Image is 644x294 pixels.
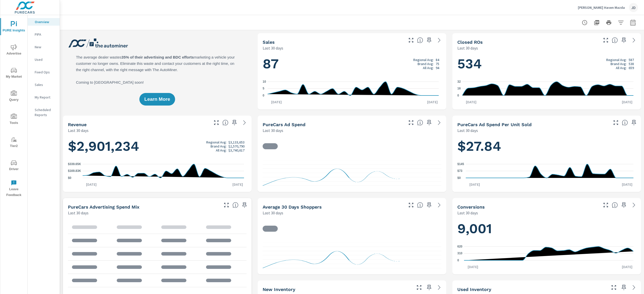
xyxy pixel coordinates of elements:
span: Save this to your personalized report [425,283,433,291]
h1: 9,001 [457,220,636,237]
div: Overview [28,18,60,26]
p: Last 30 days [457,210,478,216]
button: Print Report [604,18,614,28]
div: Sales [28,81,60,88]
span: Average cost of advertising per each vehicle sold at the dealer over the selected date range. The... [622,120,628,126]
span: Leave Feedback [2,180,26,198]
text: 620 [457,245,462,248]
p: $2,570,790 [228,144,245,148]
a: See more details in report [240,119,249,127]
span: Save this to your personalized report [620,36,628,44]
text: $0 [457,176,461,180]
h5: New Inventory [263,287,295,292]
span: Save this to your personalized report [630,119,638,127]
div: New [28,43,60,51]
span: Number of Repair Orders Closed by the selected dealership group over the selected time range. [So... [612,37,618,43]
span: A rolling 30 day total of daily Shoppers on the dealership website, averaged over the selected da... [417,202,423,208]
p: [DATE] [268,100,285,105]
a: See more details in report [435,119,443,127]
p: Regional Avg: [413,58,434,62]
p: All Avg: [616,66,627,70]
text: 16 [457,87,461,90]
h1: 87 [263,55,441,72]
h5: Used Inventory [457,287,491,292]
p: [DATE] [424,100,441,105]
a: See more details in report [630,36,638,44]
p: [DATE] [462,100,480,105]
p: [DATE] [229,182,247,187]
h5: Closed ROs [457,39,483,45]
h5: Sales [263,39,275,45]
p: Brand Avg: [611,62,627,66]
h1: 534 [457,55,636,72]
text: 0 [263,94,264,97]
text: $169.83K [68,169,81,173]
button: Apply Filters [616,18,626,28]
p: [DATE] [618,100,636,105]
span: PURE Insights [2,21,26,33]
div: Scheduled Reports [28,106,60,119]
p: [DATE] [618,182,636,187]
p: $3,740,617 [228,148,245,152]
button: Make Fullscreen [407,119,415,127]
span: Save this to your personalized report [425,201,433,209]
text: 0 [457,94,459,97]
h5: Conversions [457,204,485,210]
span: Save this to your personalized report [230,119,238,127]
p: Overview [35,19,56,24]
h5: Revenue [68,122,87,127]
button: Select Date Range [628,18,638,28]
text: $73 [457,169,462,173]
span: Query [2,90,26,103]
h5: PureCars Ad Spend [263,122,305,127]
span: Number of vehicles sold by the dealership over the selected date range. [Source: This data is sou... [417,37,423,43]
text: 0 [457,259,459,262]
span: Driver [2,160,26,172]
h1: $2,901,234 [68,138,247,155]
p: Last 30 days [457,127,478,133]
button: Make Fullscreen [407,201,415,209]
p: Last 30 days [457,45,478,51]
div: My Report [28,93,60,101]
div: Fixed Ops [28,68,60,76]
div: nav menu [0,15,27,200]
span: Save this to your personalized report [620,201,628,209]
text: $145 [457,162,464,166]
p: All Avg: [423,66,434,70]
p: Brand Avg: [418,62,434,66]
p: 94 [436,66,439,70]
p: $3,133,653 [228,140,245,144]
p: Used [35,57,56,62]
p: [DATE] [464,264,482,269]
text: 310 [457,252,462,255]
a: See more details in report [630,201,638,209]
h1: $27.84 [457,138,636,155]
h5: PureCars Advertising Spend Mix [68,204,139,210]
p: [DATE] [83,182,100,187]
text: 10 [263,80,266,83]
button: Make Fullscreen [602,201,610,209]
p: Last 30 days [68,210,89,216]
text: 32 [457,80,461,83]
p: Sales [35,82,56,87]
span: The number of dealer-specified goals completed by a visitor. [Source: This data is provided by th... [612,202,618,208]
span: This table looks at how you compare to the amount of budget you spend per channel as opposed to y... [232,202,238,208]
p: [DATE] [618,264,636,269]
span: My Market [2,67,26,80]
span: Total sales revenue over the selected date range. [Source: This data is sourced from the dealer’s... [222,120,228,126]
button: Make Fullscreen [612,119,620,127]
button: Make Fullscreen [407,36,415,44]
div: JD [629,3,638,12]
p: Last 30 days [263,210,283,216]
p: Last 30 days [263,127,283,133]
p: Regional Avg: [606,58,627,62]
p: 75 [436,62,439,66]
button: Make Fullscreen [602,36,610,44]
p: Scheduled Reports [35,107,56,117]
h5: PureCars Ad Spend Per Unit Sold [457,122,532,127]
p: 84 [436,58,439,62]
p: [PERSON_NAME] Haven Mazda [578,5,625,10]
p: Fixed Ops [35,70,56,75]
a: See more details in report [435,36,443,44]
div: Used [28,56,60,63]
